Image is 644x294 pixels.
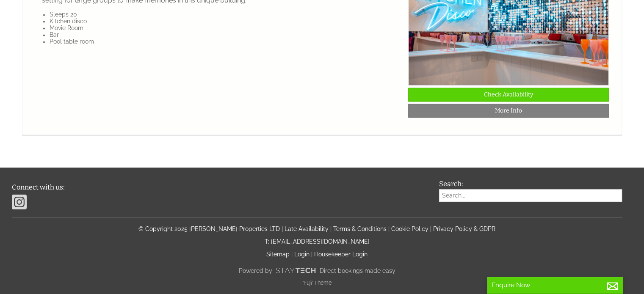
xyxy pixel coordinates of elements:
li: Movie Room [50,25,401,31]
img: Instagram [12,193,27,210]
a: © Copyright 2025 [PERSON_NAME] Properties LTD [138,225,280,232]
a: Housekeeper Login [314,250,368,257]
img: scrumpy.png [275,265,316,275]
a: Powered byDirect bookings made easy [12,263,622,278]
a: Privacy Policy & GDPR [433,225,495,232]
p: 'Fuji' Theme [12,279,622,286]
span: | [430,225,431,232]
span: | [282,225,283,232]
a: Cookie Policy [391,225,428,232]
span: | [330,225,332,232]
a: Sitemap [266,250,290,257]
h3: Connect with us: [12,183,427,191]
h3: Search: [439,180,622,188]
a: Login [294,250,310,257]
li: Bar [50,31,401,38]
input: Search... [439,189,622,202]
a: More Info [408,104,609,118]
a: Late Availability [285,225,329,232]
span: | [388,225,390,232]
li: Sleeps 20 [50,11,401,18]
a: Check Availability [408,88,609,102]
p: Enquire Now [492,281,619,289]
a: Terms & Conditions [333,225,387,232]
li: Kitchen disco [50,18,401,25]
span: | [311,250,312,257]
a: T: [EMAIL_ADDRESS][DOMAIN_NAME] [265,238,370,245]
li: Pool table room [50,38,401,45]
span: | [291,250,293,257]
